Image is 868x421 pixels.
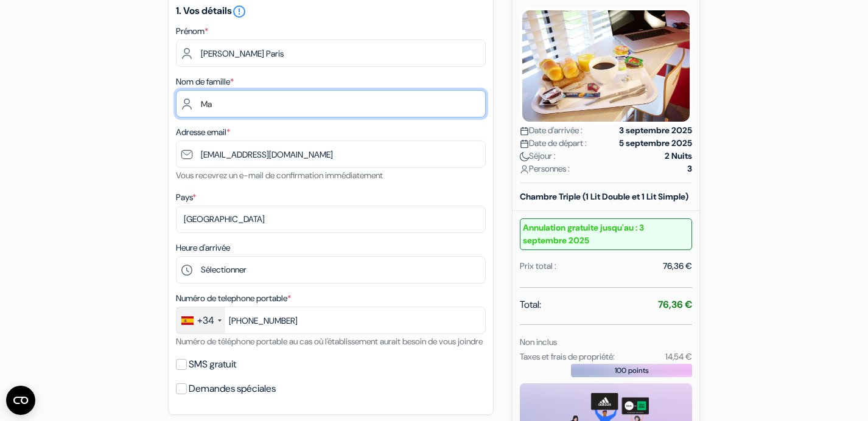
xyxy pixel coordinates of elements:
[189,356,236,373] label: SMS gratuit
[176,292,291,305] label: Numéro de telephone portable
[176,90,486,117] input: Entrer le nom de famille
[619,137,692,150] strong: 5 septembre 2025
[663,260,692,273] div: 76,36 €
[520,139,529,148] img: calendar.svg
[520,297,541,312] span: Total:
[176,242,230,254] label: Heure d'arrivée
[615,365,649,376] span: 100 points
[520,351,615,362] small: Taxes et frais de propriété:
[189,380,276,397] label: Demandes spéciales
[176,170,383,181] small: Vous recevrez un e-mail de confirmation immédiatement
[687,162,692,175] strong: 3
[520,137,587,150] span: Date de départ :
[176,40,486,67] input: Entrez votre prénom
[658,298,692,311] strong: 76,36 €
[197,313,214,328] div: +34
[520,336,557,347] small: Non inclus
[176,336,483,347] small: Numéro de téléphone portable au cas où l'établissement aurait besoin de vous joindre
[6,386,35,415] button: CMP-Widget öffnen
[520,218,692,250] small: Annulation gratuite jusqu'au : 3 septembre 2025
[619,124,692,137] strong: 3 septembre 2025
[232,4,247,19] i: error_outline
[665,150,692,162] strong: 2 Nuits
[176,75,234,88] label: Nom de famille
[520,162,570,175] span: Personnes :
[232,4,247,17] a: error_outline
[520,165,529,174] img: user_icon.svg
[176,126,230,139] label: Adresse email
[520,152,529,161] img: moon.svg
[176,191,196,204] label: Pays
[176,141,486,168] input: Entrer adresse e-mail
[176,25,208,38] label: Prénom
[665,351,692,362] small: 14,54 €
[520,150,556,162] span: Séjour :
[520,124,583,137] span: Date d'arrivée :
[520,260,556,273] div: Prix total :
[520,191,688,202] b: Chambre Triple (1 Lit Double et 1 Lit Simple)
[177,307,225,333] div: Spain (España): +34
[176,307,486,334] input: 612 34 56 78
[176,4,486,19] h5: 1. Vos détails
[520,127,529,136] img: calendar.svg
